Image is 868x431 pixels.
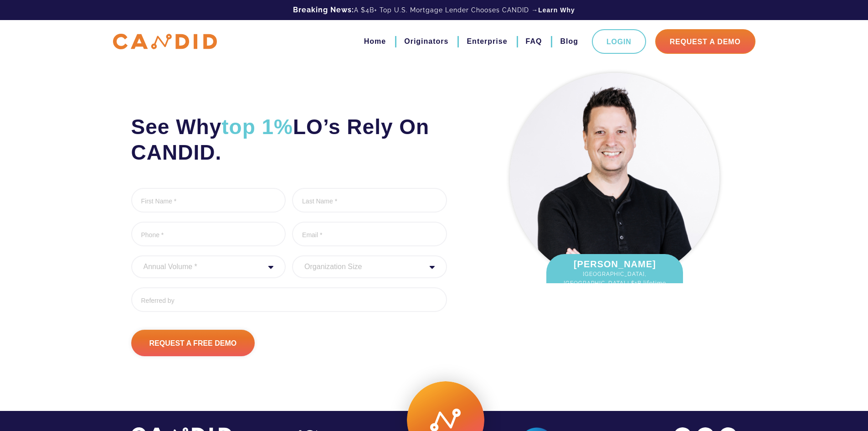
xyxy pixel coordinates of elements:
[221,115,293,139] span: top 1%
[292,222,447,246] input: Email *
[560,34,578,49] a: Blog
[292,188,447,213] input: Last Name *
[131,188,286,213] input: First Name *
[655,29,755,54] a: Request A Demo
[293,5,354,14] b: Breaking News:
[364,34,386,49] a: Home
[538,5,575,15] a: Learn Why
[526,34,542,49] a: FAQ
[592,29,646,54] a: Login
[467,34,507,49] a: Enterprise
[555,270,674,297] span: [GEOGRAPHIC_DATA], [GEOGRAPHIC_DATA] | $1B lifetime fundings.
[131,287,447,312] input: Referred by
[131,114,447,165] h2: See Why LO’s Rely On CANDID.
[131,330,255,356] input: Request A Free Demo
[131,222,286,246] input: Phone *
[113,34,217,50] img: CANDID APP
[404,34,448,49] a: Originators
[546,254,683,301] div: [PERSON_NAME]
